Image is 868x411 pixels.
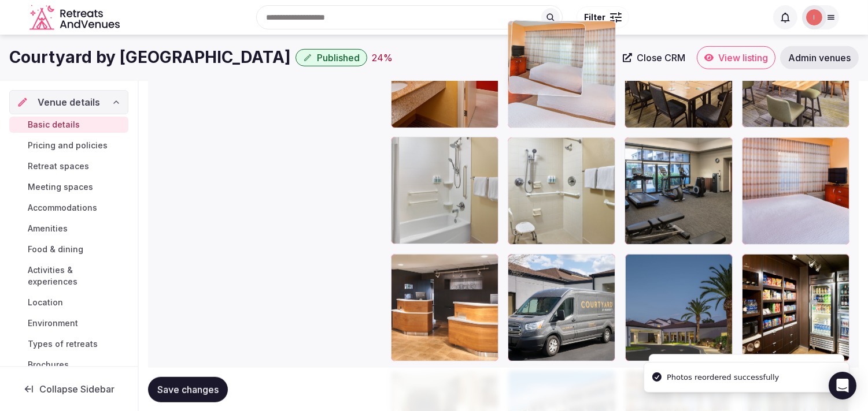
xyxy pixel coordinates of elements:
h1: Courtyard by [GEOGRAPHIC_DATA] [9,46,291,69]
img: Irene Gonzales [806,9,822,25]
a: Environment [9,315,128,331]
span: Published [317,52,360,63]
div: OZh2qB0vlE6VvbJtR1mvFw_mcoch-fitness-2240.mcoch-fitness-2240:Classic-Hor?h=2667&w=4000 [625,137,732,245]
span: Location [28,297,63,308]
a: Location [9,294,128,311]
span: Close CRM [637,52,685,63]
span: Filter [584,12,605,23]
div: GVJiYOJz0i7zQALP1obSg_mcoch-service-1847.jpg?h=2667&w=4000 [508,254,615,361]
a: Types of retreats [9,336,128,352]
span: View listing [718,52,768,63]
a: Admin venues [780,46,859,69]
div: CaCYAwzLikCRMqapTrbCpw_Accessible%20Tub%2090887.cy-mcoch-accessible-tub-90887:Classic-Hor?h=2667&... [391,137,498,244]
span: Save changes [157,383,219,395]
span: Environment [28,317,78,329]
span: Brochures [28,359,69,371]
div: Open Intercom Messenger [829,372,856,399]
span: Admin venues [788,52,851,63]
div: Uc5e2wrpkGdONIj9bPNpQ_mcoch-market-1848.jpg?h=2667&w=4000 [742,254,849,361]
a: Food & dining [9,241,128,257]
span: Pricing and policies [28,140,108,151]
span: Types of retreats [28,338,98,350]
div: LEIIEQOpS0GP7sqV53ixSg_mcoch-suite-0042.jpg?h=2667&w=4000 [742,137,849,245]
button: Published [296,49,367,66]
img: sCjlnjRkKrb7YvQw3WAQ_mcoch-suite-0044.jpg?h=2667&w=4000 [508,20,585,96]
a: View listing [697,46,775,69]
span: Activities & experiences [28,264,124,287]
a: Retreat spaces [9,158,128,174]
button: 24% [372,51,393,65]
span: Basic details [28,119,80,130]
div: CnLOWkxUWoAr2g3O70uw_mcoch-welcome-1853.jpg?h=2667&w=4000 [391,254,498,361]
div: h3PWocGiOkGaXWq3EmUeqQ_mcoch-exterior-1854.jpg?h=2667&w=4000 [625,254,733,361]
span: Food & dining [28,244,83,255]
button: Collapse Sidebar [9,376,128,402]
div: 24 % [372,51,393,65]
button: Save changes [148,376,228,402]
div: 4XzpHLqmUGZ3H6A2Z4HYA_Accessible%20shower%2072290.cy-mcoch-accessible-shower-72290:Classic-Hor?h=... [508,137,615,245]
span: Amenities [28,223,68,234]
a: Accommodations [9,200,128,216]
div: sCjlnjRkKrb7YvQw3WAQ_mcoch-suite-0044.jpg?h=2667&w=4000 [508,21,615,128]
a: Amenities [9,221,128,237]
span: Meeting spaces [28,181,93,193]
svg: Retreats and Venues company logo [29,5,122,31]
a: Pricing and policies [9,137,128,154]
span: Accommodations [28,202,97,214]
a: Activities & experiences [9,262,128,290]
span: Venue details [38,95,100,109]
span: Collapse Sidebar [39,383,114,395]
button: Filter [577,6,629,28]
a: Meeting spaces [9,179,128,195]
span: Retreat spaces [28,160,89,172]
a: Close CRM [616,46,692,69]
div: Photos reordered successfully [667,372,779,383]
a: Brochures [9,357,128,373]
a: Visit the homepage [29,5,122,31]
a: Basic details [9,117,128,133]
